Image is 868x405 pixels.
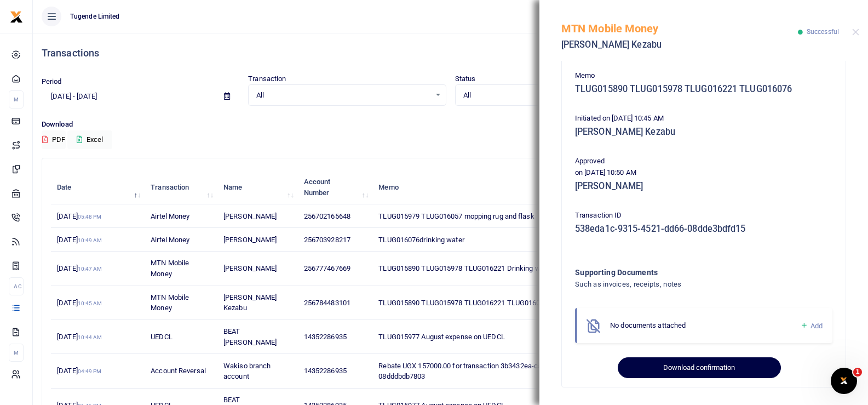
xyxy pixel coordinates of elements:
[42,87,215,106] input: select period
[223,264,277,272] span: [PERSON_NAME]
[223,362,271,381] span: Wakiso branch account
[78,237,102,243] small: 10:49 AM
[57,264,102,272] span: [DATE]
[618,357,780,378] button: Download confirmation
[9,344,24,362] li: M
[9,90,24,109] li: M
[51,170,145,204] th: Date: activate to sort column descending
[42,119,859,130] p: Download
[304,333,347,341] span: 14352286935
[223,327,277,346] span: BEAT [PERSON_NAME]
[57,236,102,244] span: [DATE]
[151,212,189,220] span: Airtel Money
[248,73,286,84] label: Transaction
[575,181,832,192] h5: [PERSON_NAME]
[831,368,857,394] iframe: Intercom live chat
[10,12,23,20] a: logo-small logo-large logo-large
[67,130,112,149] button: Excel
[304,264,350,272] span: 256777467669
[378,264,553,272] span: TLUG015890 TLUG015978 TLUG016221 Drinking water
[304,299,350,307] span: 256784483101
[78,334,102,340] small: 10:44 AM
[256,90,430,101] span: All
[151,293,189,312] span: MTN Mobile Money
[78,368,102,374] small: 04:49 PM
[853,368,862,377] span: 1
[561,39,798,50] h5: [PERSON_NAME] Kezabu
[463,90,637,101] span: All
[378,333,504,341] span: TLUG015977 August expense on UEDCL
[57,299,102,307] span: [DATE]
[575,278,788,290] h4: Such as invoices, receipts, notes
[10,10,23,24] img: logo-small
[223,212,277,220] span: [PERSON_NAME]
[223,293,277,312] span: [PERSON_NAME] Kezabu
[304,212,350,220] span: 256702165648
[145,170,217,204] th: Transaction: activate to sort column ascending
[223,236,277,244] span: [PERSON_NAME]
[378,236,464,244] span: TLUG016076drinking water
[575,210,832,221] p: Transaction ID
[575,156,832,167] p: Approved
[151,333,173,341] span: UEDCL
[304,236,350,244] span: 256703928217
[217,170,298,204] th: Name: activate to sort column ascending
[575,127,832,138] h5: [PERSON_NAME] Kezabu
[66,12,124,21] span: Tugende Limited
[800,320,823,332] a: Add
[57,367,101,375] span: [DATE]
[57,333,102,341] span: [DATE]
[78,300,102,306] small: 10:45 AM
[78,266,102,272] small: 10:47 AM
[151,367,206,375] span: Account Reversal
[575,266,788,278] h4: Supporting Documents
[42,76,62,87] label: Period
[810,322,823,330] span: Add
[304,367,347,375] span: 14352286935
[57,212,101,220] span: [DATE]
[151,259,189,278] span: MTN Mobile Money
[378,212,534,220] span: TLUG015979 TLUG016057 mopping rug and flask
[78,214,102,220] small: 05:48 PM
[575,113,832,124] p: Initiated on [DATE] 10:45 AM
[575,167,832,179] p: on [DATE] 10:50 AM
[455,73,476,84] label: Status
[575,70,832,82] p: Memo
[378,362,587,381] span: Rebate UGX 157000.00 for transaction 3b3432ea-ca7a-47d4-01a1-08dddbdb7803
[852,28,859,36] button: Close
[42,47,859,59] h4: Transactions
[151,236,189,244] span: Airtel Money
[561,22,798,35] h5: MTN Mobile Money
[378,299,548,307] span: TLUG015890 TLUG015978 TLUG016221 TLUG016076
[610,321,686,329] span: No documents attached
[42,130,66,149] button: PDF
[9,277,24,295] li: Ac
[372,170,611,204] th: Memo: activate to sort column ascending
[575,224,832,235] h5: 538eda1c-9315-4521-dd66-08dde3bdfd15
[807,28,839,36] span: Successful
[575,84,832,95] h5: TLUG015890 TLUG015978 TLUG016221 TLUG016076
[298,170,373,204] th: Account Number: activate to sort column ascending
